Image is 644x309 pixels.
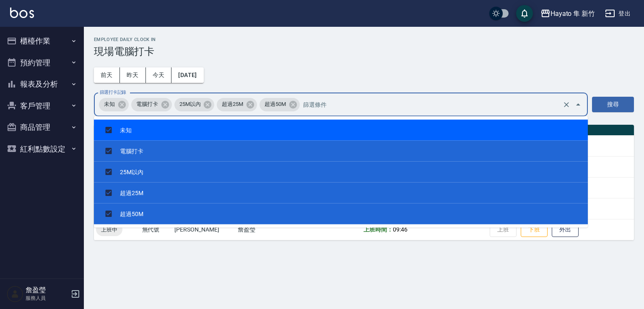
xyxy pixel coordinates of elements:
label: 篩選打卡記錄 [100,89,126,95]
button: 商品管理 [3,116,80,138]
button: 搜尋 [592,97,634,112]
button: Hayato 隼 新竹 [537,5,598,22]
li: 25M以內 [94,162,588,183]
button: 外出 [552,222,579,237]
button: 前天 [94,67,120,83]
div: 未知 [99,98,129,111]
td: [PERSON_NAME] [172,219,235,240]
div: 超過50M [260,98,300,111]
button: Clear [561,99,572,111]
h5: 詹盈瑩 [26,286,68,294]
img: Logo [10,8,34,18]
li: 超過25M [94,183,588,203]
img: Person [7,286,23,302]
button: 昨天 [120,67,146,83]
button: 登出 [602,6,634,21]
button: 今天 [146,67,172,83]
b: 上班時間： [364,226,393,233]
input: 篩選條件 [301,97,561,112]
div: 電腦打卡 [131,98,172,111]
button: 櫃檯作業 [3,30,80,52]
button: 預約管理 [3,52,80,74]
p: 服務人員 [26,294,68,302]
div: Hayato 隼 新竹 [551,8,595,19]
div: 25M以內 [174,98,215,111]
span: 上班中 [96,225,122,234]
button: 紅利點數設定 [3,138,80,160]
td: 無代號 [140,219,173,240]
h2: Employee Daily Clock In [94,37,634,42]
button: 下班 [521,222,548,237]
span: 25M以內 [174,100,206,108]
span: 超過50M [260,100,291,108]
li: 電腦打卡 [94,141,588,162]
span: 電腦打卡 [131,100,163,108]
li: 未知 [94,120,588,141]
div: 超過25M [217,98,257,111]
button: 客戶管理 [3,95,80,117]
button: save [516,5,533,22]
button: Close [571,98,585,111]
span: 未知 [99,100,120,108]
button: [DATE] [171,67,203,83]
h3: 現場電腦打卡 [94,46,634,57]
td: 詹盈瑩 [236,219,299,240]
button: 報表及分析 [3,73,80,95]
span: 超過25M [217,100,248,108]
li: 超過50M [94,203,588,224]
span: 09:46 [393,226,408,233]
